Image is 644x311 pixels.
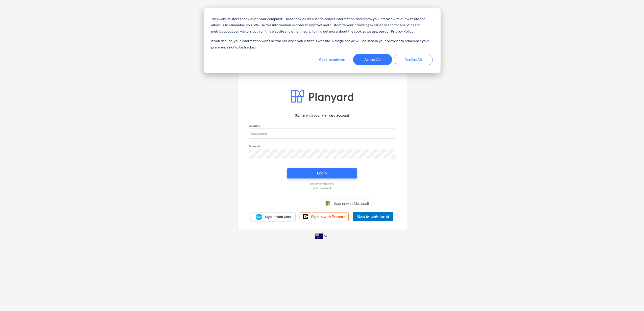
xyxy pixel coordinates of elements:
button: Login [287,168,357,178]
input: Username [249,128,395,139]
p: This website stores cookies on your computer. These cookies are used to collect information about... [211,16,433,35]
button: Accept All [353,54,392,65]
img: Xero logo [256,214,262,220]
i: keyboard_arrow_down [323,233,329,239]
div: Cookie banner [204,8,441,73]
div: Login [317,170,327,176]
a: Forgot password? [246,186,398,190]
p: Sign in with your Planyard account [249,113,395,118]
iframe: Chat Widget [619,287,644,311]
img: Microsoft logo [325,201,330,206]
button: Decline All [394,54,433,65]
span: Sign in with Xero [265,215,291,219]
p: If you decline, your information won’t be tracked when you visit this website. A single cookie wi... [211,38,433,50]
iframe: Sign in with Google Button [269,198,321,209]
span: Sign in with Procore [311,215,345,219]
span: Sign in with Microsoft [333,201,369,205]
button: Cookies settings [313,54,351,65]
a: Log in with magic link [246,182,398,185]
a: Sign in with Xero [251,213,296,221]
a: Sign in with Procore [300,213,349,221]
p: Username [249,124,395,128]
p: Password [249,145,395,149]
